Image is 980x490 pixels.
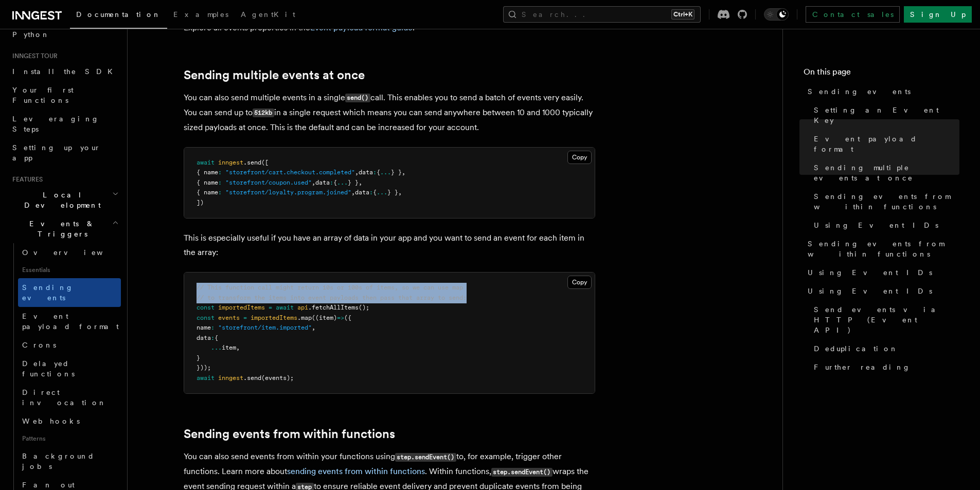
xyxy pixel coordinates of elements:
kbd: Ctrl+K [671,9,694,20]
a: Background jobs [18,447,121,476]
span: Webhooks [22,417,80,425]
span: (events); [261,374,294,382]
button: Events & Triggers [8,214,121,243]
span: // to transform the items into event payloads then pass that array to send: [197,294,467,301]
a: Webhooks [18,412,121,430]
span: { [333,179,337,186]
span: { [377,169,380,176]
span: Direct invocation [22,388,106,407]
span: , [355,169,359,176]
a: Leveraging Steps [8,110,121,138]
a: Sending events [804,82,959,101]
span: , [402,169,405,176]
span: Documentation [76,10,161,19]
span: await [197,374,215,382]
span: ... [380,169,391,176]
span: .map [297,314,312,321]
span: Sending events from within functions [808,239,959,259]
span: Python [12,30,50,39]
a: Direct invocation [18,383,121,412]
a: Python [8,25,121,44]
span: ... [377,189,387,196]
span: data [355,189,369,196]
a: Event payload format [18,307,121,336]
span: data [197,334,211,341]
span: } } [387,189,398,196]
span: Essentials [18,262,121,278]
a: Sending events from within functions [184,427,395,441]
span: Background jobs [22,452,95,470]
span: => [337,314,344,321]
h4: On this page [804,66,959,82]
span: { name [197,179,218,186]
span: Leveraging Steps [12,115,99,133]
span: , [312,324,315,331]
span: .send [243,159,261,166]
a: Sending multiple events at once [184,68,365,82]
span: events [218,314,240,321]
span: } } [391,169,402,176]
a: Send events via HTTP (Event API) [810,300,959,339]
code: 512kb [253,108,274,117]
a: Sending events from within functions [810,187,959,216]
span: , [359,179,362,186]
span: : [330,179,333,186]
button: Copy [567,151,592,164]
span: : [211,324,215,331]
span: const [197,314,215,321]
a: Further reading [810,358,959,376]
span: : [218,179,222,186]
span: , [312,179,315,186]
span: Sending multiple events at once [814,162,959,183]
span: // This function call might return 10s or 100s of items, so we can use map [197,284,463,291]
p: You can also send multiple events in a single call. This enables you to send a batch of events ve... [184,90,595,135]
code: step.sendEvent() [395,453,456,462]
a: sending events from within functions [287,466,425,476]
span: , [351,189,355,196]
span: Sending events [808,86,911,97]
span: Event payload format [814,134,959,154]
span: Examples [173,10,228,19]
span: : [373,169,377,176]
span: const [197,304,215,311]
button: Local Development [8,186,121,214]
span: Overview [22,248,128,257]
a: Sending multiple events at once [810,158,959,187]
a: Setting an Event Key [810,101,959,130]
span: ([ [261,159,269,166]
span: ... [211,344,222,351]
button: Copy [567,276,592,289]
span: item [222,344,236,351]
span: Delayed functions [22,359,75,378]
a: Event payload format [810,130,959,158]
span: Patterns [18,430,121,447]
span: await [276,304,294,311]
span: data [315,179,330,186]
button: Search...Ctrl+K [503,6,701,23]
span: Deduplication [814,343,898,354]
span: Using Event IDs [808,267,932,278]
span: ]) [197,199,204,206]
span: AgentKit [241,10,295,19]
span: .send [243,374,261,382]
span: inngest [218,159,243,166]
span: = [243,314,247,321]
span: inngest [218,374,243,382]
span: Events & Triggers [8,219,112,239]
span: "storefront/loyalty.program.joined" [225,189,351,196]
span: Sending events [22,283,74,302]
a: Setting up your app [8,138,121,167]
span: ... [337,179,348,186]
span: Sending events from within functions [814,191,959,212]
span: { name [197,169,218,176]
span: } [197,354,200,361]
a: Using Event IDs [804,263,959,282]
a: Event payload format guide [310,23,413,32]
a: Delayed functions [18,354,121,383]
a: Deduplication [810,339,959,358]
a: AgentKit [235,3,301,28]
span: })); [197,364,211,371]
a: Sending events [18,278,121,307]
span: importedItems [251,314,297,321]
span: { [373,189,377,196]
